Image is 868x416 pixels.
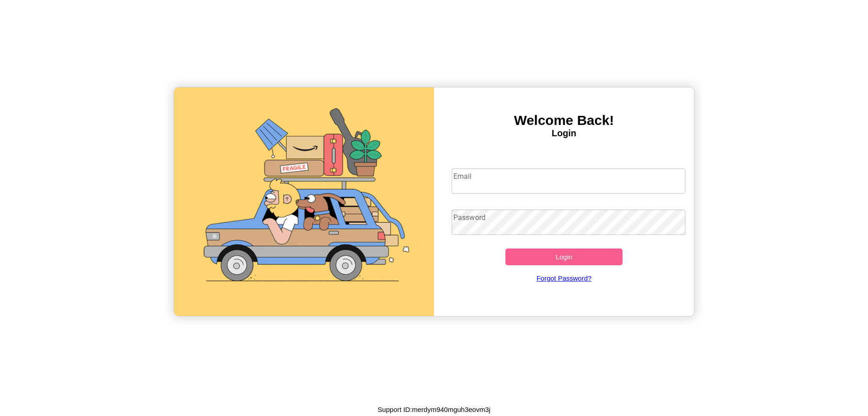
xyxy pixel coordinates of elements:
[447,265,681,291] a: Forgot Password?
[434,113,694,128] h3: Welcome Back!
[174,87,434,316] img: gif
[434,128,694,139] h4: Login
[505,249,623,265] button: Login
[377,403,490,416] p: Support ID: merdym940mguh3eovm3j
